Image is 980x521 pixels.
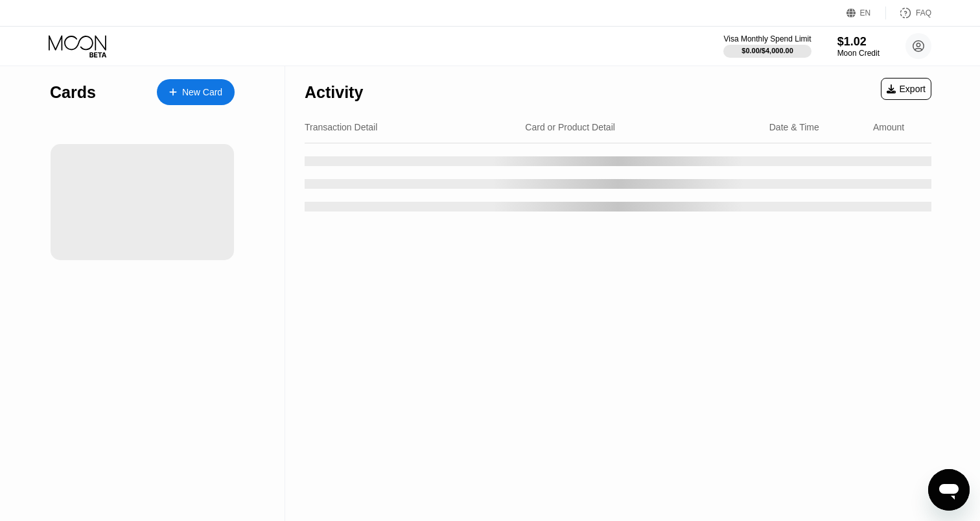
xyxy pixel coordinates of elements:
[860,8,871,18] div: EN
[837,35,880,58] div: $1.02Moon Credit
[50,83,96,102] div: Cards
[887,84,926,94] div: Export
[305,83,363,102] div: Activity
[525,122,615,132] div: Card or Product Detail
[881,78,931,100] div: Export
[928,469,970,511] iframe: Button to launch messaging window
[723,34,811,58] div: Visa Monthly Spend Limit$0.00/$4,000.00
[157,79,235,105] div: New Card
[741,47,793,55] div: $0.00 / $4,000.00
[886,6,931,19] div: FAQ
[305,122,377,132] div: Transaction Detail
[846,6,886,19] div: EN
[769,122,819,132] div: Date & Time
[837,35,880,49] div: $1.02
[916,8,931,18] div: FAQ
[723,34,811,43] div: Visa Monthly Spend Limit
[182,87,222,98] div: New Card
[837,49,880,58] div: Moon Credit
[873,122,904,132] div: Amount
